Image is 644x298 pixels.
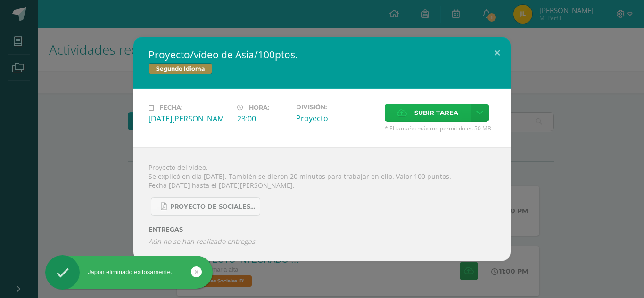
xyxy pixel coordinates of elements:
span: Segundo Idioma [149,63,212,74]
div: Japon eliminado exitosamente. [45,268,213,276]
label: División: [296,104,377,111]
i: Aún no se han realizado entregas [149,237,495,246]
div: Proyecto del vídeo. Se explicó en día [DATE]. También se dieron 20 minutos para trabajar en ello.... [133,147,511,261]
span: Fecha: [159,104,182,111]
h2: Proyecto/vídeo de Asia/100ptos. [149,48,495,61]
div: Proyecto [296,113,377,123]
span: Hora: [249,104,269,111]
div: [DATE][PERSON_NAME] [149,113,230,124]
span: Subir tarea [414,104,458,121]
button: Close (Esc) [484,37,511,69]
a: Proyecto de Sociales y Kaqchikel_3ra. Unidad.pdf [151,197,260,216]
span: * El tamaño máximo permitido es 50 MB [385,124,495,132]
div: 23:00 [237,113,289,124]
span: Proyecto de Sociales y Kaqchikel_3ra. Unidad.pdf [170,203,255,210]
label: ENTREGAS [149,226,495,233]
